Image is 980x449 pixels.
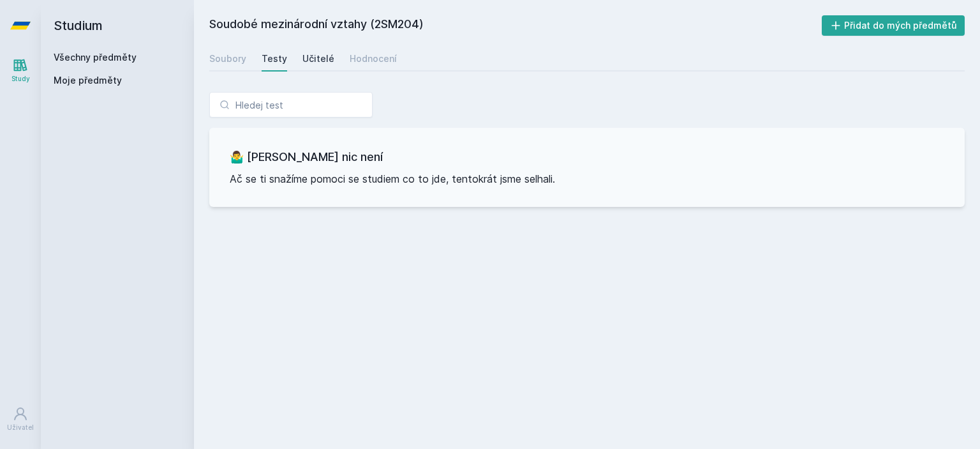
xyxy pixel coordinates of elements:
div: Učitelé [302,52,334,65]
a: Učitelé [302,46,334,72]
a: Hodnocení [350,46,397,72]
h2: Soudobé mezinárodní vztahy (2SM204) [209,15,822,36]
button: Přidat do mých předmětů [822,15,965,36]
a: Soubory [209,46,246,72]
div: Soubory [209,52,246,65]
p: Ač se ti snažíme pomoci se studiem co to jde, tentokrát jsme selhali. [230,171,944,186]
a: Všechny předměty [54,52,137,63]
a: Study [3,51,38,90]
input: Hledej test [209,92,373,118]
div: Uživatel [7,423,34,432]
div: Testy [262,52,287,65]
a: Testy [262,46,287,72]
h3: 🤷‍♂️ [PERSON_NAME] nic není [230,148,944,166]
span: Moje předměty [54,74,122,87]
a: Uživatel [3,400,38,439]
div: Study [11,74,30,84]
div: Hodnocení [350,52,397,65]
